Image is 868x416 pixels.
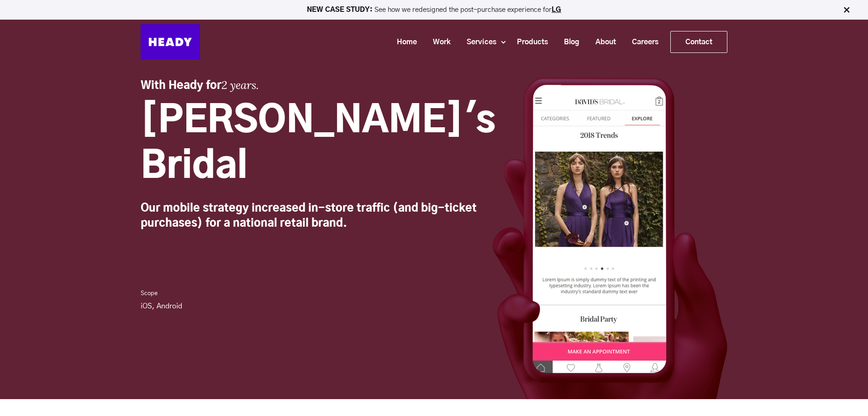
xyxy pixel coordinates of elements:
div: iOS, Android [141,288,493,333]
a: Work [421,34,455,51]
span: Scope [141,289,158,298]
p: Our mobile strategy increased in-store traffic (and big-ticket purchases) for a national retail b... [141,201,493,240]
a: Services [455,34,501,51]
strong: NEW CASE STUDY: [307,6,374,13]
a: LG [552,6,561,13]
a: Products [505,34,552,51]
a: About [584,34,621,51]
div: Navigation Menu [209,31,727,53]
span: [PERSON_NAME]'s Bridal [141,103,496,185]
em: 2 years. [221,78,259,92]
p: See how we redesigned the post-purchase experience for [4,6,864,13]
h3: With Heady for [141,78,493,94]
img: Close Bar [842,5,851,15]
a: Home [385,34,421,51]
img: Heady_Logo_Web-01 (1) [141,24,200,60]
a: Contact [671,31,727,52]
a: Blog [552,34,584,51]
a: Careers [621,34,663,51]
